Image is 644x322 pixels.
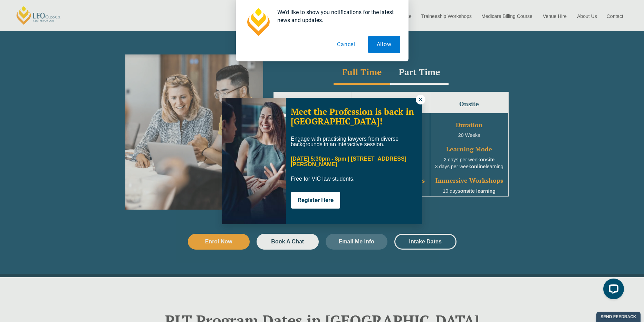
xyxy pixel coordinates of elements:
iframe: LiveChat chat widget [598,276,627,305]
img: Soph-popup.JPG [222,98,286,224]
span: Free for VIC law students. [291,176,355,182]
div: We'd like to show you notifications for the latest news and updates. [272,8,400,24]
span: [DATE] 5:30pm - 8pm | [STREET_ADDRESS][PERSON_NAME] [291,156,406,167]
button: Cancel [328,36,364,53]
button: Allow [368,36,400,53]
button: Close [416,95,425,104]
span: Engage with practising lawyers from diverse backgrounds in an interactive session. [291,136,398,147]
img: notification icon [244,8,272,36]
span: Meet the Profession is back in [GEOGRAPHIC_DATA]! [291,106,414,127]
button: Register Here [291,192,340,209]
